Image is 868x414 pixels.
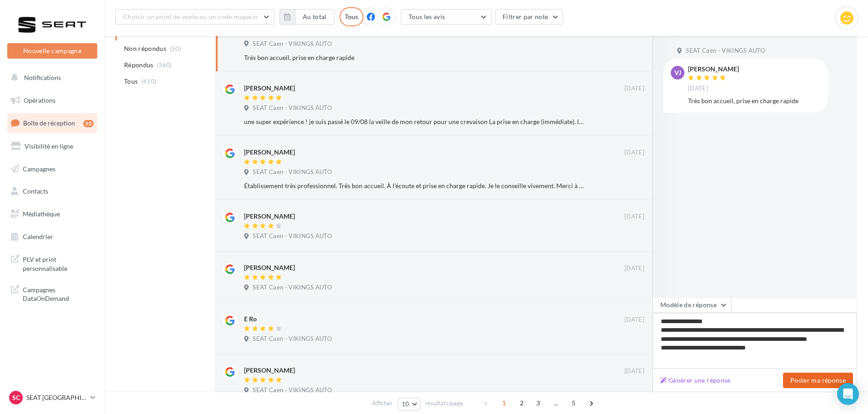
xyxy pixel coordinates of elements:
[339,7,364,26] div: Tous
[23,165,55,172] span: Campagnes
[372,399,393,408] span: Afficher
[5,280,99,307] a: Campagnes DataOnDemand
[26,393,87,402] p: SEAT [GEOGRAPHIC_DATA]
[253,40,332,48] span: SEAT Caen - VIKINGS AUTO
[23,119,75,127] span: Boîte de réception
[5,205,99,224] a: Médiathèque
[244,181,585,190] div: Établissement très professionnel. Très bon accueil. À l'écoute et prise en charge rapide. Je le c...
[5,227,99,246] a: Calendrier
[5,91,99,110] a: Opérations
[402,400,409,408] span: 10
[244,53,585,62] div: Très bon accueil, prise en charge rapide
[24,74,61,81] span: Notifications
[401,9,492,25] button: Tous les avis
[5,249,99,276] a: PLV et print personnalisable
[5,182,99,201] a: Contacts
[244,263,295,272] div: [PERSON_NAME]
[124,77,138,86] span: Tous
[124,60,154,70] span: Répondus
[279,9,334,25] button: Au total
[5,160,99,179] a: Campagnes
[624,149,644,157] span: [DATE]
[253,284,332,292] span: SEAT Caen - VIKINGS AUTO
[244,117,585,126] div: une super expérience ! je suis passé le 09/08 la veille de mon retour pour une crevaison La prise...
[23,253,94,273] span: PLV et print personnalisable
[531,396,545,410] span: 3
[24,96,55,104] span: Opérations
[5,68,95,87] button: Notifications
[549,396,563,410] span: ...
[253,168,332,176] span: SEAT Caen - VIKINGS AUTO
[686,47,765,55] span: SEAT Caen - VIKINGS AUTO
[170,45,181,52] span: (50)
[25,142,73,150] span: Visibilité en ligne
[495,9,564,25] button: Filtrer par note
[253,335,332,343] span: SEAT Caen - VIKINGS AUTO
[253,386,332,394] span: SEAT Caen - VIKINGS AUTO
[295,9,334,25] button: Au total
[244,314,257,324] div: E Ro
[398,398,421,410] button: 10
[653,297,732,313] button: Modèle de réponse
[7,43,97,59] button: Nouvelle campagne
[688,85,708,93] span: [DATE]
[253,104,332,112] span: SEAT Caen - VIKINGS AUTO
[674,68,681,77] span: VJ
[624,316,644,324] span: [DATE]
[23,284,94,303] span: Campagnes DataOnDemand
[115,9,274,25] button: Choisir un point de vente ou un code magasin
[566,396,581,410] span: 5
[244,84,295,93] div: [PERSON_NAME]
[624,213,644,221] span: [DATE]
[497,396,511,410] span: 1
[7,389,97,406] a: SC SEAT [GEOGRAPHIC_DATA]
[244,366,295,375] div: [PERSON_NAME]
[124,44,166,53] span: Non répondus
[23,210,60,218] span: Médiathèque
[783,373,853,388] button: Poster ma réponse
[624,367,644,375] span: [DATE]
[5,113,99,133] a: Boîte de réception50
[5,137,99,156] a: Visibilité en ligne
[688,96,821,105] div: Très bon accueil, prise en charge rapide
[123,13,258,20] span: Choisir un point de vente ou un code magasin
[657,375,734,386] button: Générer une réponse
[83,120,94,127] div: 50
[23,187,48,195] span: Contacts
[425,399,463,408] span: résultats/page
[837,383,859,405] div: Open Intercom Messenger
[409,13,445,20] span: Tous les avis
[157,61,172,69] span: (360)
[253,232,332,240] span: SEAT Caen - VIKINGS AUTO
[624,85,644,93] span: [DATE]
[12,393,20,402] span: SC
[141,78,157,85] span: (410)
[514,396,529,410] span: 2
[244,148,295,157] div: [PERSON_NAME]
[244,212,295,221] div: [PERSON_NAME]
[624,264,644,273] span: [DATE]
[688,66,739,72] div: [PERSON_NAME]
[23,233,53,240] span: Calendrier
